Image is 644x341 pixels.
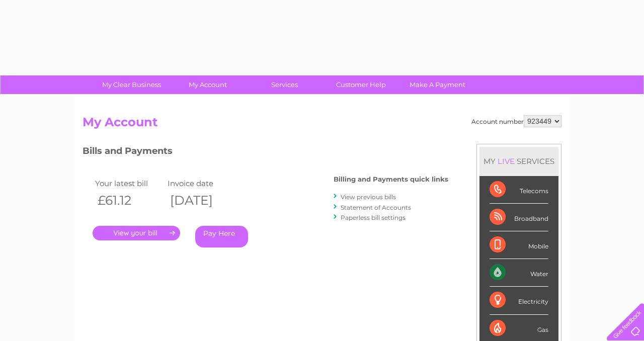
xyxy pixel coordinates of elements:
[396,75,479,94] a: Make A Payment
[93,177,165,190] td: Your latest bill
[496,156,517,166] div: LIVE
[490,231,548,259] div: Mobile
[334,176,448,183] h4: Billing and Payments quick links
[165,177,237,190] td: Invoice date
[83,115,561,134] h2: My Account
[93,190,165,211] th: £61.12
[490,176,548,204] div: Telecoms
[243,75,326,94] a: Services
[319,75,403,94] a: Customer Help
[341,214,406,221] a: Paperless bill settings
[471,115,561,127] div: Account number
[93,226,180,240] a: .
[167,75,250,94] a: My Account
[165,190,237,211] th: [DATE]
[83,144,448,161] h3: Bills and Payments
[479,147,558,176] div: MY SERVICES
[490,259,548,287] div: Water
[341,204,411,211] a: Statement of Accounts
[195,226,248,247] a: Pay Here
[90,75,173,94] a: My Clear Business
[490,204,548,231] div: Broadband
[341,193,396,201] a: View previous bills
[490,287,548,314] div: Electricity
